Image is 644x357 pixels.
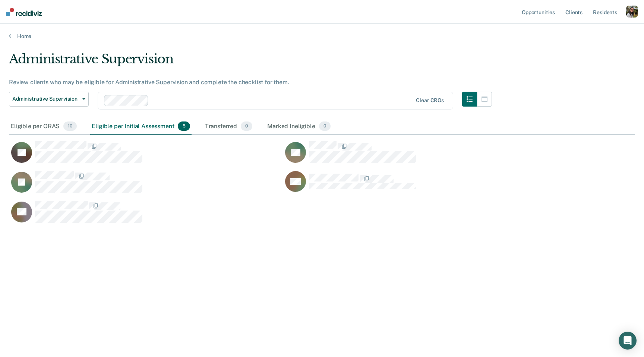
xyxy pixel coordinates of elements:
[9,92,89,107] button: Administrative Supervision
[6,8,42,16] img: Recidiviz
[9,79,492,86] div: Review clients who may be eligible for Administrative Supervision and complete the checklist for ...
[9,51,492,73] div: Administrative Supervision
[319,121,331,131] span: 0
[12,96,79,102] span: Administrative Supervision
[9,200,283,230] div: CaseloadOpportunityCell-67850
[416,97,444,104] div: Clear CROs
[266,119,332,135] div: Marked Ineligible0
[283,171,557,200] div: CaseloadOpportunityCell-2237097
[9,33,635,40] a: Home
[9,141,283,171] div: CaseloadOpportunityCell-230483
[90,119,191,135] div: Eligible per Initial Assessment5
[283,141,557,171] div: CaseloadOpportunityCell-341845
[63,121,77,131] span: 10
[9,171,283,200] div: CaseloadOpportunityCell-237653
[241,121,252,131] span: 0
[9,119,78,135] div: Eligible per ORAS10
[178,121,190,131] span: 5
[203,119,254,135] div: Transferred0
[619,332,637,350] div: Open Intercom Messenger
